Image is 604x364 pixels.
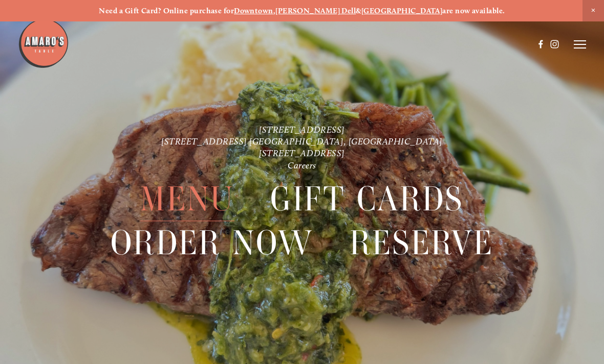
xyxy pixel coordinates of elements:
[275,6,356,15] a: [PERSON_NAME] Dell
[140,177,234,221] span: Menu
[270,177,463,221] span: Gift Cards
[442,6,505,15] strong: are now available.
[99,6,234,15] strong: Need a Gift Card? Online purchase for
[140,177,234,221] a: Menu
[234,6,273,15] a: Downtown
[288,160,316,171] a: Careers
[161,136,443,147] a: [STREET_ADDRESS] [GEOGRAPHIC_DATA], [GEOGRAPHIC_DATA]
[111,222,313,265] span: Order Now
[273,6,275,15] strong: ,
[350,222,493,265] a: Reserve
[259,148,345,159] a: [STREET_ADDRESS]
[111,222,313,265] a: Order Now
[270,177,463,221] a: Gift Cards
[259,124,345,135] a: [STREET_ADDRESS]
[350,222,493,265] span: Reserve
[356,6,361,15] strong: &
[361,6,443,15] a: [GEOGRAPHIC_DATA]
[18,18,69,69] img: Amaro's Table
